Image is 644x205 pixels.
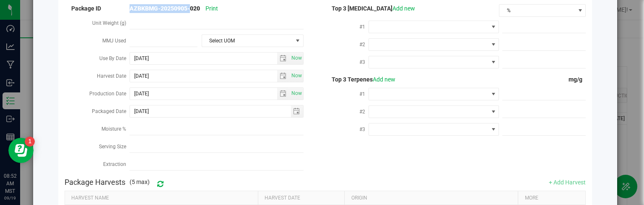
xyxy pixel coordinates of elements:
span: NO DATA FOUND [369,105,499,118]
iframe: Resource center unread badge [25,137,35,147]
span: select [289,88,303,100]
label: Moisture % [101,121,130,137]
span: Top 3 Terpenes [325,76,395,83]
span: Set Current date [289,52,304,64]
span: Package ID [65,5,101,12]
span: Select UOM [202,35,293,47]
label: Harvest Date [97,68,130,84]
label: #1 [359,87,369,102]
span: NO DATA FOUND [369,88,499,100]
iframe: Resource center [8,138,34,163]
label: Use By Date [99,51,130,66]
span: select [277,70,289,82]
label: Serving Size [99,139,130,154]
label: #3 [359,122,369,137]
span: select [277,88,289,100]
a: Add new [373,76,395,83]
span: Top 3 [MEDICAL_DATA] [325,5,415,12]
span: (5 max) [130,178,150,187]
label: #1 [359,19,369,34]
label: #3 [359,55,369,70]
span: mg/g [569,76,586,83]
h4: Package Harvests [65,178,125,187]
strong: AZBKBMG-20250905-020 [130,5,200,12]
a: Add new [392,5,415,12]
span: select [289,53,303,64]
label: #2 [359,104,369,119]
label: Unit Weight (g) [92,16,130,31]
span: Set Current date [289,87,304,100]
span: Set Current date [289,70,304,82]
label: Production Date [89,86,130,101]
button: + Add Harvest [549,178,586,187]
label: MMJ Used [102,33,130,48]
label: Packaged Date [92,104,130,119]
span: Print [205,5,218,12]
span: select [291,105,303,117]
span: % [499,5,575,16]
span: NO DATA FOUND [369,123,499,136]
label: #2 [359,37,369,52]
span: select [289,70,303,82]
span: select [277,53,289,64]
label: Extraction [103,157,130,172]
